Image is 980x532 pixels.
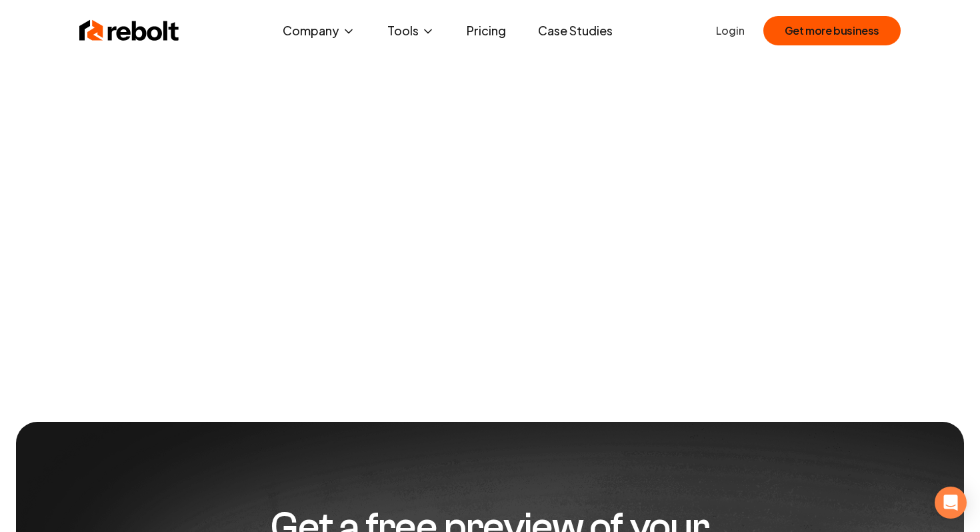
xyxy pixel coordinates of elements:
div: Open Intercom Messenger [935,487,967,519]
button: Get more business [763,16,901,45]
a: Case Studies [527,17,623,44]
img: Rebolt Logo [79,17,179,44]
button: Company [272,17,366,44]
button: Tools [377,17,445,44]
a: Login [716,23,745,39]
a: Pricing [456,17,517,44]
